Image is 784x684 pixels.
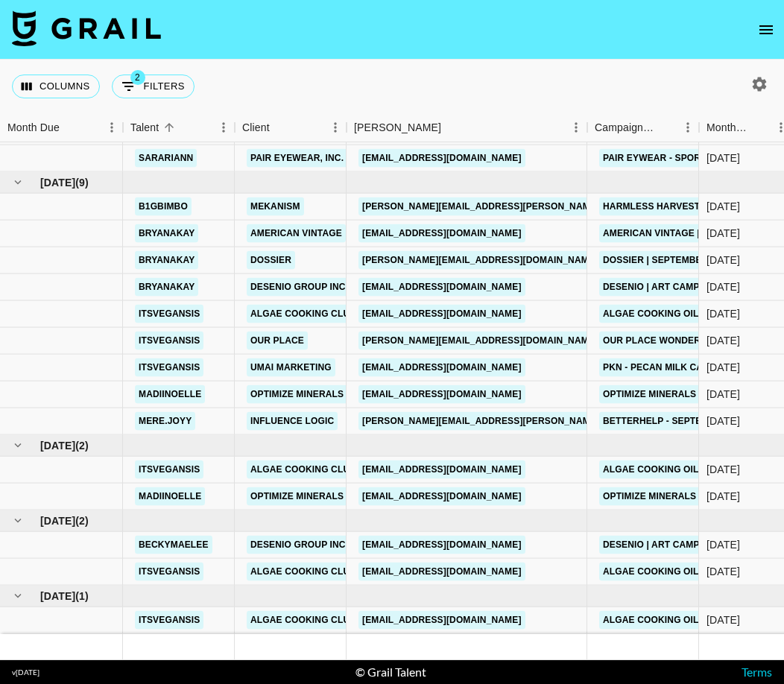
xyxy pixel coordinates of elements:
span: [DATE] [40,438,75,453]
a: [EMAIL_ADDRESS][DOMAIN_NAME] [358,563,525,581]
a: American Vintage [247,224,346,243]
a: itsvegansis [135,611,203,630]
a: Mekanism [247,197,304,216]
div: Booker [347,113,587,142]
div: Sep '25 [706,253,740,267]
a: sarariann [135,149,197,168]
a: [EMAIL_ADDRESS][DOMAIN_NAME] [358,611,525,630]
span: ( 9 ) [75,175,89,190]
div: Dec '25 [706,612,740,627]
div: Oct '25 [706,462,740,477]
img: Grail Talent [12,10,161,46]
a: Dossier | September [599,251,712,270]
a: Pair Eyewear, Inc. [247,149,347,168]
button: Menu [324,116,347,139]
a: Our Place Wonder Oven [599,332,733,350]
button: hide children [7,435,28,456]
a: Optimize Minerals | September [599,487,765,506]
div: Sep '25 [706,333,740,348]
a: [EMAIL_ADDRESS][DOMAIN_NAME] [358,224,525,243]
a: Optimize Minerals [247,385,347,404]
a: Desenio Group Inc. [247,536,352,554]
div: © Grail Talent [355,665,426,680]
a: itsvegansis [135,358,203,377]
div: v [DATE] [12,668,39,677]
button: Sort [159,117,180,138]
a: [PERSON_NAME][EMAIL_ADDRESS][DOMAIN_NAME] [358,251,601,270]
div: Month Due [706,113,749,142]
div: Campaign (Type) [595,113,656,142]
a: Influence Logic [247,412,338,431]
a: itsvegansis [135,332,203,350]
a: [EMAIL_ADDRESS][DOMAIN_NAME] [358,358,525,377]
button: Menu [101,116,123,139]
div: Sep '25 [706,226,740,241]
a: madiinoelle [135,385,205,404]
a: [EMAIL_ADDRESS][DOMAIN_NAME] [358,487,525,506]
a: PKN - Pecan Milk Campaign [599,358,742,377]
div: Client [242,113,270,142]
div: Sep '25 [706,387,740,402]
a: [EMAIL_ADDRESS][DOMAIN_NAME] [358,460,525,479]
a: bryanakay [135,224,198,243]
a: Terms [742,665,772,679]
a: itsvegansis [135,563,203,581]
a: Optimize Minerals [247,487,347,506]
a: Desenio Group Inc. [247,278,352,297]
button: Select columns [12,75,100,98]
span: ( 2 ) [75,438,89,453]
a: b1gbimbo [135,197,192,216]
a: Desenio | Art Campaign [599,278,725,297]
a: [PERSON_NAME][EMAIL_ADDRESS][PERSON_NAME][DOMAIN_NAME] [358,197,678,216]
button: hide children [7,510,28,531]
div: Nov '25 [706,537,740,552]
a: Dossier [247,251,295,270]
a: Algae Cooking Club Inc [247,460,379,479]
span: 2 [130,70,145,85]
div: Nov '25 [706,564,740,579]
a: American Vintage | September [599,224,762,243]
a: mere.joyy [135,412,195,431]
a: [PERSON_NAME][EMAIL_ADDRESS][PERSON_NAME][DOMAIN_NAME] [358,412,678,431]
a: beckymaelee [135,536,212,554]
a: Algae Cooking Club Inc [247,563,379,581]
button: Sort [60,117,80,138]
div: Client [235,113,347,142]
div: Aug '25 [706,151,740,165]
span: ( 1 ) [75,589,89,604]
button: hide children [7,172,28,193]
a: Betterhelp - September [599,412,732,431]
span: ( 2 ) [75,513,89,528]
span: [DATE] [40,513,75,528]
a: itsvegansis [135,460,203,479]
a: Algae Cooking Club Inc [247,611,379,630]
button: Menu [212,116,235,139]
a: Umai Marketing [247,358,335,377]
a: itsvegansis [135,305,203,323]
a: [EMAIL_ADDRESS][DOMAIN_NAME] [358,149,525,168]
span: [DATE] [40,589,75,604]
a: bryanakay [135,251,198,270]
div: Month Due [7,113,60,142]
a: bryanakay [135,278,198,297]
span: [DATE] [40,175,75,190]
button: Sort [270,117,291,138]
div: Sep '25 [706,360,740,375]
button: Show filters [112,75,195,98]
button: open drawer [751,15,781,45]
a: madiinoelle [135,487,205,506]
button: Sort [656,117,677,138]
div: Sep '25 [706,279,740,294]
a: Desenio | Art Campaign [599,536,725,554]
a: [EMAIL_ADDRESS][DOMAIN_NAME] [358,385,525,404]
a: [EMAIL_ADDRESS][DOMAIN_NAME] [358,305,525,323]
div: Sep '25 [706,306,740,321]
button: Sort [441,117,462,138]
a: Our Place [247,332,308,350]
a: Algae Cooking Club Inc [247,305,379,323]
a: [EMAIL_ADDRESS][DOMAIN_NAME] [358,278,525,297]
div: Campaign (Type) [587,113,699,142]
button: hide children [7,586,28,607]
button: Menu [565,116,587,139]
button: Sort [749,117,770,138]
